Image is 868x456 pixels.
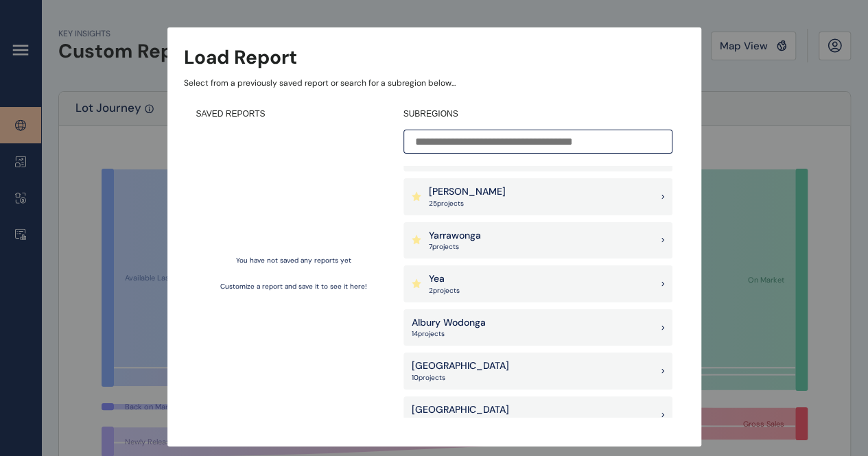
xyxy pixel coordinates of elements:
h4: SAVED REPORTS [196,108,391,120]
p: Select from a previously saved report or search for a subregion below... [184,77,685,89]
p: You have not saved any reports yet [236,256,351,265]
p: Yea [429,272,460,286]
p: 2 project s [429,286,460,296]
p: [GEOGRAPHIC_DATA] [412,403,509,417]
p: Albury Wodonga [412,316,486,330]
p: Yarrawonga [429,229,481,243]
p: [GEOGRAPHIC_DATA] [412,359,509,373]
p: 4 project s [412,417,509,427]
h3: Load Report [184,44,297,71]
h4: SUBREGIONS [403,108,672,120]
p: [PERSON_NAME] [429,185,506,199]
p: 14 project s [412,329,486,339]
p: 25 project s [429,199,506,208]
p: Customize a report and save it to see it here! [220,282,367,291]
p: 10 project s [412,373,509,383]
p: 7 project s [429,242,481,252]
